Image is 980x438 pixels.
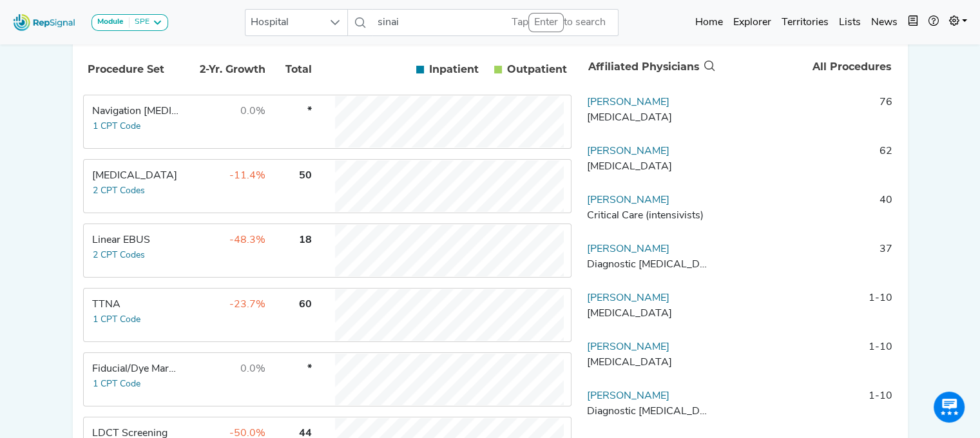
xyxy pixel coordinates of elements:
div: Thoracic Surgery [587,159,712,175]
a: [PERSON_NAME] [587,342,669,352]
th: Affiliated Physicians [582,46,718,88]
button: ModuleSPE [91,14,168,31]
th: 2-Yr. Growth [184,48,267,91]
span: Inpatient [429,62,479,77]
div: Tap to search [512,13,606,32]
td: 1-10 [717,388,898,427]
span: -48.3% [229,235,265,245]
td: 40 [717,193,898,231]
span: 50 [299,171,312,181]
div: Neurosurgery [587,355,712,370]
button: Intel Book [903,10,923,35]
strong: Module [97,18,124,26]
a: [PERSON_NAME] [587,391,669,401]
button: 2 CPT Codes [92,248,146,263]
a: [PERSON_NAME] [587,97,669,108]
th: All Procedures [718,46,897,88]
a: [PERSON_NAME] [587,293,669,303]
div: Transbronchial Biopsy [92,168,180,184]
span: 60 [299,300,312,310]
th: Procedure Set [86,48,182,91]
span: 0.0% [240,106,265,117]
a: Explorer [728,10,776,35]
a: [PERSON_NAME] [587,146,669,157]
div: Radiation Oncology [587,110,712,126]
div: Linear EBUS [92,233,180,248]
span: -23.7% [229,300,265,310]
div: Diagnostic Radiology [587,257,712,272]
td: 1-10 [717,290,898,329]
a: Home [690,10,728,35]
div: Navigation Bronchoscopy [92,104,180,119]
input: Search a hospital [372,9,619,36]
td: 62 [717,144,898,182]
div: TTNA [92,297,180,312]
a: Territories [776,10,834,35]
a: [PERSON_NAME] [587,195,669,205]
a: News [866,10,903,35]
td: 76 [717,95,898,133]
button: 1 CPT Code [92,119,141,134]
td: 37 [717,242,898,280]
th: Total [269,48,314,91]
div: SPE [130,17,149,28]
a: Lists [834,10,866,35]
span: Hospital [245,10,323,35]
span: Outpatient [507,62,567,77]
div: Critical Care (intensivists) [587,208,712,224]
span: -11.4% [229,171,265,181]
div: Enter [528,13,564,32]
div: Diagnostic Radiology [587,404,712,419]
span: 0.0% [240,364,265,374]
a: [PERSON_NAME] [587,244,669,254]
button: 1 CPT Code [92,377,141,392]
button: 2 CPT Codes [92,184,146,198]
span: 18 [299,235,312,245]
button: 1 CPT Code [92,312,141,327]
td: 1-10 [717,339,898,378]
div: Neurosurgery [587,306,712,321]
div: Fiducial/Dye Marking [92,361,180,377]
